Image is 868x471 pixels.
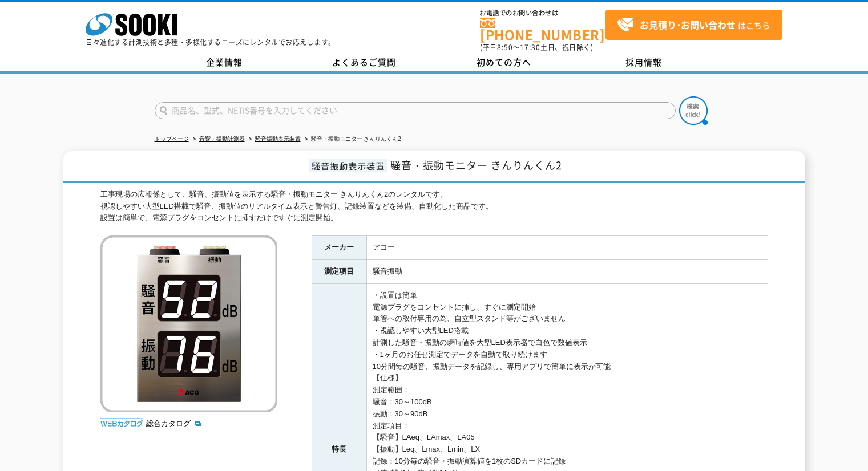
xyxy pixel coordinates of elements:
[155,136,189,142] a: トップページ
[480,42,593,52] span: (平日 ～ 土日、祝日除く)
[480,10,605,17] span: お電話でのお問い合わせは
[100,418,143,429] img: webカタログ
[155,102,676,119] input: 商品名、型式、NETIS番号を入力してください
[199,136,245,142] a: 音響・振動計測器
[574,54,714,71] a: 採用情報
[309,159,387,172] span: 騒音振動表示装置
[390,157,562,173] span: 騒音・振動モニター きんりんくん2
[312,260,366,284] th: 測定項目
[497,42,513,52] span: 8:50
[146,419,202,428] a: 総合カタログ
[302,133,401,145] li: 騒音・振動モニター きんりんくん2
[86,39,336,46] p: 日々進化する計測技術と多種・多様化するニーズにレンタルでお応えします。
[480,18,605,41] a: [PHONE_NUMBER]
[679,96,708,125] img: btn_search.png
[155,54,294,71] a: 企業情報
[434,54,574,71] a: 初めての方へ
[366,260,768,284] td: 騒音振動
[520,42,540,52] span: 17:30
[255,136,301,142] a: 騒音振動表示装置
[100,235,277,412] img: 騒音・振動モニター きんりんくん2
[640,18,736,31] strong: お見積り･お問い合わせ
[294,54,434,71] a: よくあるご質問
[477,56,531,68] span: 初めての方へ
[312,236,366,260] th: メーカー
[617,17,770,34] span: はこちら
[100,189,768,224] div: 工事現場の広報係として、騒音、振動値を表示する騒音・振動モニター きんりんくん2のレンタルです。 視認しやすい大型LED搭載で騒音、振動値のリアルタイム表示と警告灯、記録装置などを装備、自動化し...
[605,10,782,40] a: お見積り･お問い合わせはこちら
[366,236,768,260] td: アコー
